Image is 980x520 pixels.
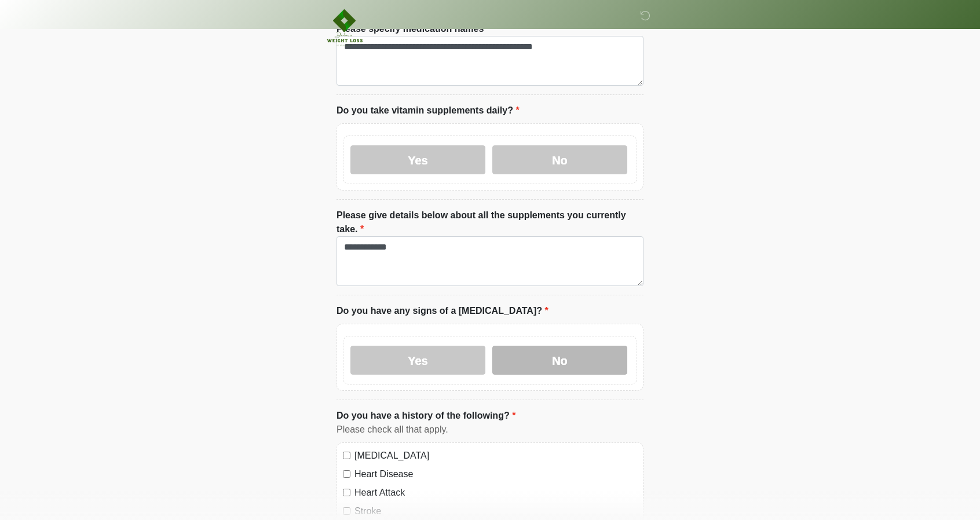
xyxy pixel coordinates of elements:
[350,346,485,375] label: Yes
[343,507,350,515] input: Stroke
[337,104,520,118] label: Do you take vitamin supplements daily?
[354,449,637,463] label: [MEDICAL_DATA]
[492,145,627,174] label: No
[337,208,643,236] label: Please give details below about all the supplements you currently take.
[337,409,515,423] label: Do you have a history of the following?
[337,423,643,437] div: Please check all that apply.
[350,145,485,174] label: Yes
[343,452,350,459] input: [MEDICAL_DATA]
[337,304,548,318] label: Do you have any signs of a [MEDICAL_DATA]?
[354,467,637,481] label: Heart Disease
[354,504,637,518] label: Stroke
[343,470,350,478] input: Heart Disease
[343,489,350,496] input: Heart Attack
[354,486,637,500] label: Heart Attack
[325,9,364,47] img: DWL Medicine Company Logo
[492,346,627,375] label: No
